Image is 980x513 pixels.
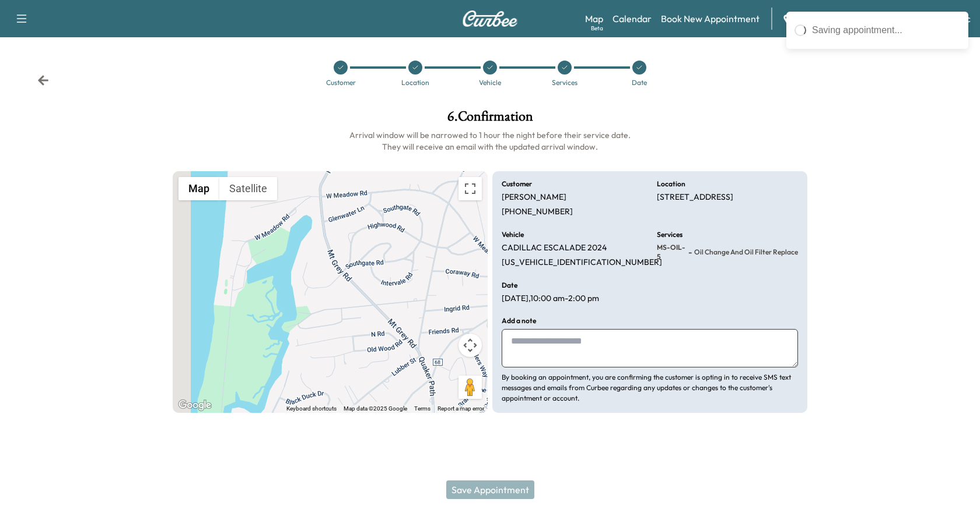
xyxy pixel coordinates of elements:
p: [PHONE_NUMBER] [502,207,573,217]
div: Saving appointment... [812,23,960,37]
a: MapBeta [585,12,603,26]
span: Map data ©2025 Google [344,405,407,412]
h6: Services [657,231,682,238]
button: Show street map [178,177,219,200]
div: Date [632,79,647,86]
h1: 6 . Confirmation [173,109,807,129]
a: Report a map error [437,405,484,412]
p: [DATE] , 10:00 am - 2:00 pm [502,293,599,304]
button: Map camera controls [459,334,482,357]
img: Google [176,398,214,413]
a: Calendar [612,12,652,26]
button: Drag Pegman onto the map to open Street View [459,376,482,399]
button: Show satellite imagery [219,177,277,200]
p: [US_VEHICLE_IDENTIFICATION_NUMBER] [502,257,662,268]
span: - [686,246,692,258]
p: By booking an appointment, you are confirming the customer is opting in to receive SMS text messa... [502,372,798,404]
h6: Location [657,181,685,187]
div: Back [37,75,49,86]
div: Services [552,79,577,86]
h6: Vehicle [502,231,524,238]
div: Beta [591,24,603,33]
span: MS-OIL-5 [657,243,686,261]
button: Toggle fullscreen view [459,177,482,200]
p: CADILLAC ESCALADE 2024 [502,243,607,253]
img: Curbee Logo [462,10,518,27]
h6: Date [502,282,517,289]
button: Keyboard shortcuts [286,405,337,413]
p: [PERSON_NAME] [502,192,566,203]
a: Book New Appointment [661,12,759,26]
a: Open this area in Google Maps (opens a new window) [176,398,214,413]
div: Location [401,79,429,86]
div: Customer [326,79,356,86]
h6: Customer [502,181,532,187]
h6: Arrival window will be narrowed to 1 hour the night before their service date. They will receive ... [173,129,807,153]
span: Oil Change and Oil Filter Replacement - 5 Qt [692,247,820,257]
p: [STREET_ADDRESS] [657,192,733,203]
h6: Add a note [502,317,536,324]
div: Vehicle [479,79,501,86]
a: Terms (opens in new tab) [414,405,430,412]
